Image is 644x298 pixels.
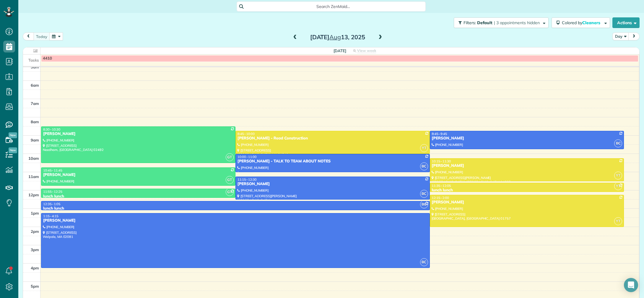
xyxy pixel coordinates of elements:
span: 10:45 - 11:45 [43,168,62,172]
a: Filters: Default | 3 appointments hidden [451,17,549,28]
span: 12:35 - 1:05 [43,202,60,206]
button: Actions [612,17,640,28]
div: [PERSON_NAME] [432,136,622,141]
span: Colored by [562,20,602,25]
button: Filters: Default | 3 appointments hidden [454,17,549,28]
button: prev [23,32,34,40]
div: [PERSON_NAME] [43,131,234,136]
span: GT [226,153,234,161]
span: View week [357,48,376,53]
span: 12pm [28,192,39,197]
span: Cleaners [582,20,601,25]
span: Aug [329,33,341,41]
span: 4410 [43,56,52,61]
span: 10:15 - 11:30 [432,159,451,163]
button: Day [612,32,629,40]
div: [PERSON_NAME] [43,172,234,177]
span: 12:15 - 2:00 [432,196,449,200]
div: [PERSON_NAME] - Read Construction [237,136,428,141]
span: YT [420,144,428,152]
span: BC [420,162,428,170]
span: 2pm [31,229,39,234]
div: [PERSON_NAME] - TALK TO TEAM ABOUT NOTES [237,159,428,164]
div: lunch lunch [43,194,234,199]
span: 4pm [31,266,39,270]
span: 11:35 - 12:05 [432,184,451,188]
span: 11:15 - 12:30 [238,177,257,182]
span: YT [614,217,622,225]
span: [DATE] [334,48,346,53]
div: [PERSON_NAME] [43,218,428,223]
span: 1:15 - 4:15 [43,214,58,218]
div: Open Intercom Messenger [624,278,638,292]
span: 5am [31,65,39,69]
span: New [9,132,17,138]
span: 8:30 - 10:30 [43,127,60,131]
div: lunch lunch [432,188,622,193]
h2: [DATE] 13, 2025 [301,34,375,40]
span: 1pm [31,211,39,215]
span: New [9,147,17,153]
span: BC [614,139,622,147]
span: YT [614,182,622,190]
span: 10am [28,156,39,161]
div: [PERSON_NAME] [432,163,622,168]
span: GT [226,188,234,196]
span: | 3 appointments hidden [494,20,540,25]
div: [PERSON_NAME] [237,182,428,187]
span: 10:00 - 11:00 [238,155,257,159]
button: next [628,32,640,40]
div: [PERSON_NAME] [432,200,622,205]
button: today [33,32,50,40]
span: 11am [28,174,39,179]
span: YT [614,172,622,180]
span: BC [420,190,428,198]
span: BC [420,258,428,266]
span: Default [477,20,493,25]
span: GT [226,176,234,184]
span: 8:45 - 10:00 [238,132,255,136]
span: 7am [31,101,39,106]
span: 8:45 - 9:45 [432,132,447,136]
span: 8am [31,119,39,124]
button: Colored byCleaners [552,17,610,28]
span: Filters: [464,20,476,25]
div: lunch lunch [43,206,428,211]
span: BC [420,200,428,208]
span: 6am [31,83,39,88]
span: 11:55 - 12:25 [43,190,62,194]
span: 5pm [31,284,39,289]
span: 9am [31,138,39,142]
span: 3pm [31,247,39,252]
